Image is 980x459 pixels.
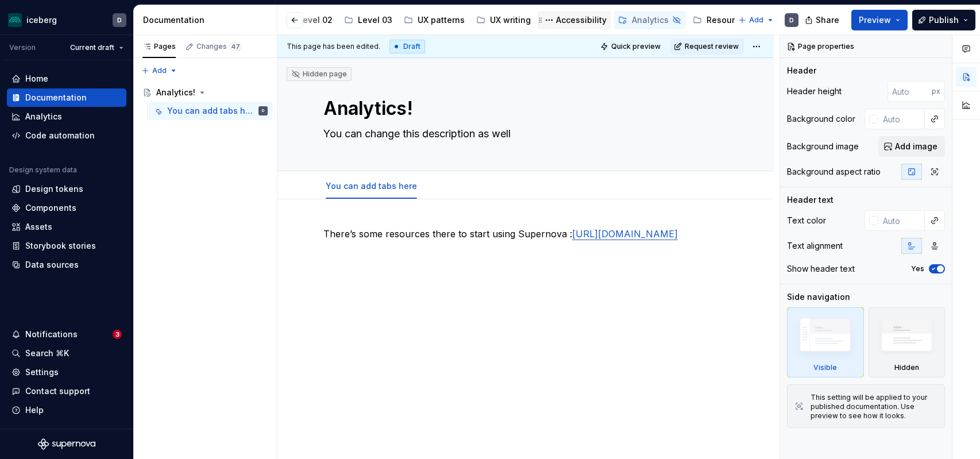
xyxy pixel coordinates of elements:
[25,348,69,359] div: Search ⌘K
[869,307,946,377] div: Hidden
[472,11,535,29] a: UX writing
[7,218,126,236] a: Assets
[117,16,122,25] div: D
[9,43,36,52] div: Version
[291,70,347,79] div: Hidden page
[25,183,83,195] div: Design tokens
[538,11,611,29] a: Accessibility
[389,40,425,53] div: Draft
[156,87,195,98] div: Analytics!
[7,107,126,126] a: Analytics
[7,70,126,88] a: Home
[7,325,126,344] button: Notifications3
[167,105,256,117] div: You can add tabs here
[138,83,272,102] a: Analytics!
[597,38,666,55] button: Quick preview
[339,11,397,29] a: Level 03
[929,14,959,26] span: Publish
[7,237,126,255] a: Storybook stories
[326,181,417,191] a: You can add tabs here
[7,256,126,274] a: Data sources
[321,125,726,143] textarea: You can change this description as well
[25,329,78,340] div: Notifications
[614,11,686,29] a: Analytics
[632,14,669,26] div: Analytics
[25,367,59,378] div: Settings
[787,65,816,76] div: Header
[490,14,531,26] div: UX writing
[735,12,778,28] button: Add
[556,14,607,26] div: Accessibility
[25,259,79,271] div: Data sources
[9,165,77,175] div: Design system data
[932,87,940,96] p: px
[787,215,826,226] div: Text color
[912,10,975,30] button: Publish
[787,240,843,252] div: Text alignment
[25,130,95,141] div: Code automation
[749,16,763,25] span: Add
[418,14,465,26] div: UX patterns
[229,42,242,51] span: 47
[888,81,932,102] input: Auto
[143,14,272,26] div: Documentation
[878,210,925,231] input: Auto
[816,14,839,26] span: Share
[787,113,855,125] div: Background color
[611,42,661,51] span: Quick preview
[572,228,678,240] a: [URL][DOMAIN_NAME]
[26,14,57,26] div: iceberg
[7,180,126,198] a: Design tokens
[113,330,122,339] span: 3
[321,95,726,122] textarea: Analytics!
[670,38,744,55] button: Request review
[911,264,924,273] label: Yes
[894,363,919,372] div: Hidden
[287,42,380,51] span: This page has been edited.
[799,10,847,30] button: Share
[323,227,728,241] p: There’s some resources there to start using Supernova :
[8,13,22,27] img: 418c6d47-6da6-4103-8b13-b5999f8989a1.png
[25,73,48,84] div: Home
[787,141,859,152] div: Background image
[878,136,945,157] button: Add image
[7,126,126,145] a: Code automation
[7,401,126,419] button: Help
[138,83,272,120] div: Page tree
[38,438,95,450] svg: Supernova Logo
[149,102,272,120] a: You can add tabs hereD
[358,14,392,26] div: Level 03
[787,86,842,97] div: Header height
[25,111,62,122] div: Analytics
[787,307,864,377] div: Visible
[2,7,131,32] button: icebergD
[196,42,242,51] div: Changes
[70,43,114,52] span: Current draft
[878,109,925,129] input: Auto
[142,42,176,51] div: Pages
[811,393,937,421] div: This setting will be applied to your published documentation. Use preview to see how it looks.
[7,344,126,362] button: Search ⌘K
[688,11,754,29] a: Resources
[25,404,44,416] div: Help
[399,11,469,29] a: UX patterns
[707,14,749,26] div: Resources
[25,240,96,252] div: Storybook stories
[851,10,908,30] button: Preview
[787,166,881,178] div: Background aspect ratio
[65,40,129,56] button: Current draft
[7,199,126,217] a: Components
[321,173,422,198] div: You can add tabs here
[138,63,181,79] button: Add
[7,382,126,400] button: Contact support
[787,263,855,275] div: Show header text
[7,363,126,381] a: Settings
[25,221,52,233] div: Assets
[262,105,264,117] div: D
[895,141,937,152] span: Add image
[789,16,794,25] div: D
[25,385,90,397] div: Contact support
[25,202,76,214] div: Components
[787,194,834,206] div: Header text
